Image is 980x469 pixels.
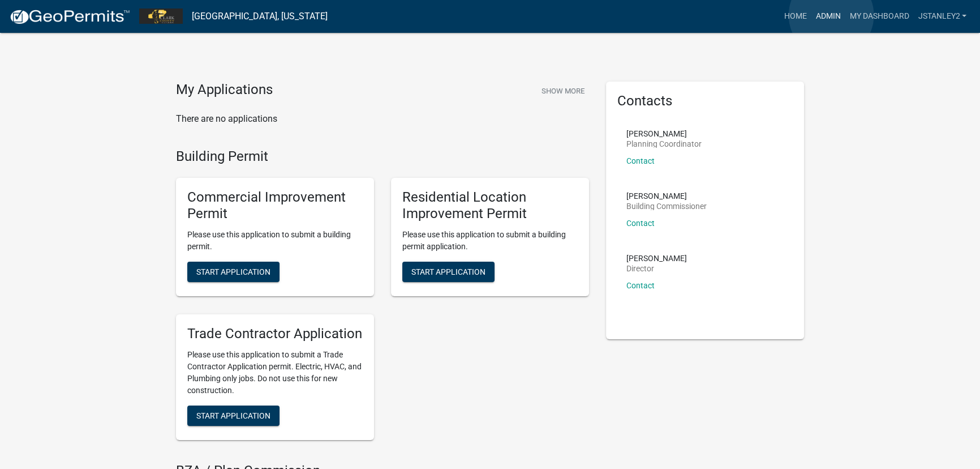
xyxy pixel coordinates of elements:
span: Start Application [196,267,270,276]
h4: Building Permit [176,148,589,165]
p: There are no applications [176,112,589,126]
h4: My Applications [176,82,273,99]
button: Start Application [187,406,280,426]
button: Start Application [402,262,495,282]
h5: Residential Location Improvement Permit [402,189,578,222]
a: My Dashboard [845,6,913,27]
h5: Trade Contractor Application [187,326,363,342]
a: Contact [626,156,655,165]
a: jstanley2 [913,6,971,27]
p: Director [626,265,687,272]
a: Contact [626,281,655,290]
p: Please use this application to submit a Trade Contractor Application permit. Electric, HVAC, and ... [187,349,363,396]
a: Contact [626,219,655,228]
p: Please use this application to submit a building permit. [187,229,363,253]
span: Start Application [196,411,270,420]
a: [GEOGRAPHIC_DATA], [US_STATE] [192,7,328,26]
span: Start Application [411,267,485,276]
h5: Contacts [617,93,793,109]
p: Building Commissioner [626,202,707,210]
p: [PERSON_NAME] [626,130,702,138]
p: [PERSON_NAME] [626,254,687,262]
a: Home [779,6,811,27]
img: Clark County, Indiana [139,8,183,24]
a: Admin [811,6,845,27]
h5: Commercial Improvement Permit [187,189,363,222]
p: Planning Coordinator [626,140,702,148]
p: Please use this application to submit a building permit application. [402,229,578,253]
p: [PERSON_NAME] [626,192,707,200]
button: Start Application [187,262,280,282]
button: Show More [537,82,589,100]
